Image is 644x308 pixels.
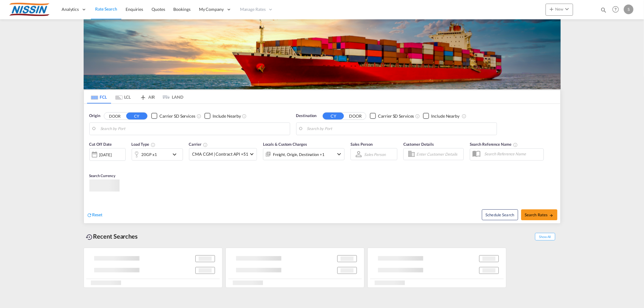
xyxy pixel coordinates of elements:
[273,150,325,159] div: Freight Origin Destination Factory Stuffing
[189,142,208,147] span: Carrier
[204,113,241,119] md-checkbox: Checkbox No Ink
[132,148,183,160] div: 20GP x1icon-chevron-down
[213,113,241,119] div: Include Nearby
[87,212,103,218] div: icon-refreshReset
[263,142,307,147] span: Locals & Custom Charges
[87,90,184,103] md-pagination-wrapper: Use the left and right arrow keys to navigate between tabs
[152,7,165,12] span: Quotes
[548,7,571,11] span: New
[199,6,224,12] span: My Company
[100,124,287,133] input: Search by Port
[323,113,344,119] button: CY
[535,233,555,240] span: Show All
[351,142,373,147] span: Sales Person
[600,7,607,16] div: icon-magnify
[174,7,191,12] span: Bookings
[513,142,518,147] md-icon: Your search will be saved by the below given name
[171,151,181,158] md-icon: icon-chevron-down
[132,142,155,147] span: Load Type
[470,142,518,147] span: Search Reference Name
[240,6,266,12] span: Manage Rates
[307,124,494,133] input: Search by Port
[296,113,317,119] span: Destination
[610,4,621,14] span: Help
[89,113,100,119] span: Origin
[549,213,553,218] md-icon: icon-arrow-right
[89,148,126,161] div: [DATE]
[87,90,111,103] md-tab-item: FCL
[151,142,155,147] md-icon: icon-information-outline
[263,148,344,160] div: Freight Origin Destination Factory Stuffingicon-chevron-down
[335,151,343,158] md-icon: icon-chevron-down
[403,142,434,147] span: Customer Details
[151,113,195,119] md-checkbox: Checkbox No Ink
[203,142,208,147] md-icon: The selected Trucker/Carrierwill be displayed in the rate results If the rates are from another f...
[87,212,92,218] md-icon: icon-refresh
[84,19,561,89] img: LCL+%26+FCL+BACKGROUND.png
[416,150,462,159] input: Enter Customer Details
[142,150,157,159] div: 20GP x1
[415,114,420,119] md-icon: Unchecked: Search for CY (Container Yard) services for all selected carriers.Checked : Search for...
[197,114,201,119] md-icon: Unchecked: Search for CY (Container Yard) services for all selected carriers.Checked : Search for...
[192,151,248,157] span: CMA CGM | Contract API +51
[126,7,143,12] span: Enquiries
[111,90,135,103] md-tab-item: LCL
[600,7,607,13] md-icon: icon-magnify
[345,113,366,119] button: DOOR
[84,230,140,243] div: Recent Searches
[95,6,117,11] span: Rate Search
[62,6,79,12] span: Analytics
[84,104,560,223] div: Origin DOOR CY Checkbox No InkUnchecked: Search for CY (Container Yard) services for all selected...
[378,113,414,119] div: Carrier SD Services
[521,209,557,220] button: Search Ratesicon-arrow-right
[89,160,94,168] md-datepicker: Select
[546,4,573,16] button: icon-plus 400-fgNewicon-chevron-down
[89,173,116,178] span: Search Currency
[104,113,125,119] button: DOOR
[563,5,571,13] md-icon: icon-chevron-down
[548,5,555,13] md-icon: icon-plus 400-fg
[624,5,633,14] div: S
[370,113,414,119] md-checkbox: Checkbox No Ink
[126,113,147,119] button: CY
[159,90,184,103] md-tab-item: LAND
[482,209,518,220] button: Note: By default Schedule search will only considerorigin ports, destination ports and cut off da...
[135,90,159,103] md-tab-item: AIR
[159,113,195,119] div: Carrier SD Services
[525,212,554,217] span: Search Rates
[423,113,460,119] md-checkbox: Checkbox No Ink
[242,114,247,119] md-icon: Unchecked: Ignores neighbouring ports when fetching rates.Checked : Includes neighbouring ports w...
[364,150,386,159] md-select: Sales Person
[9,3,50,16] img: 485da9108dca11f0a63a77e390b9b49c.jpg
[481,149,543,158] input: Search Reference Name
[86,233,93,241] md-icon: icon-backup-restore
[139,94,147,98] md-icon: icon-airplane
[89,142,112,147] span: Cut Off Date
[92,212,103,217] span: Reset
[462,114,466,119] md-icon: Unchecked: Ignores neighbouring ports when fetching rates.Checked : Includes neighbouring ports w...
[99,152,112,157] div: [DATE]
[610,4,624,15] div: Help
[431,113,460,119] div: Include Nearby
